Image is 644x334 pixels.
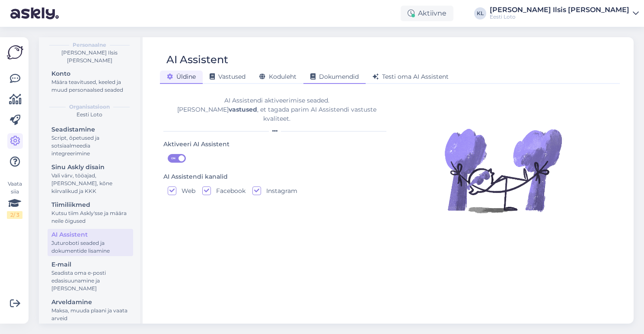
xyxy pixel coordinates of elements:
a: KontoMäära teavitused, keeled ja muud personaalsed seaded [48,68,133,95]
span: Testi oma AI Assistent [373,73,449,80]
div: KL [474,7,486,19]
div: Maksa, muuda plaani ja vaata arveid [51,307,129,322]
span: Vastused [210,73,245,80]
span: Koduleht [259,73,296,80]
img: Illustration [443,110,564,231]
div: [PERSON_NAME] Ilsis [PERSON_NAME] [490,6,629,13]
div: Juturoboti seaded ja dokumentide lisamine [51,239,129,255]
img: Askly Logo [7,44,23,61]
div: 2 / 3 [7,211,22,219]
b: Organisatsioon [69,103,110,111]
div: Määra teavitused, keeled ja muud personaalsed seaded [51,78,129,94]
div: Eesti Loto [490,13,629,20]
label: Web [176,186,195,195]
div: Seadistamine [51,125,129,134]
div: Vali värv, tööajad, [PERSON_NAME], kõne kiirvalikud ja KKK [51,172,129,195]
span: Üldine [167,73,196,80]
a: E-mailSeadista oma e-posti edasisuunamine ja [PERSON_NAME] [48,259,133,294]
a: [PERSON_NAME] Ilsis [PERSON_NAME]Eesti Loto [490,6,639,20]
b: vastused [229,106,257,113]
span: ON [168,154,179,162]
div: Script, õpetused ja sotsiaalmeedia integreerimine [51,134,129,157]
div: Konto [51,69,129,78]
a: TiimiliikmedKutsu tiim Askly'sse ja määra neile õigused [48,199,133,226]
div: Seadista oma e-posti edasisuunamine ja [PERSON_NAME] [51,269,129,292]
span: Dokumendid [310,73,359,80]
div: E-mail [51,260,129,269]
a: ArveldamineMaksa, muuda plaani ja vaata arveid [48,296,133,324]
a: SeadistamineScript, õpetused ja sotsiaalmeedia integreerimine [48,124,133,159]
div: AI Assistent [51,230,129,239]
div: AI Assistendi kanalid [163,172,228,182]
b: Personaalne [73,41,106,49]
label: Facebook [211,186,245,195]
a: Sinu Askly disainVali värv, tööajad, [PERSON_NAME], kõne kiirvalikud ja KKK [48,161,133,196]
div: Aktiivne [401,6,453,21]
label: Instagram [261,186,297,195]
div: [PERSON_NAME] Ilsis [PERSON_NAME] [46,49,133,64]
div: Sinu Askly disain [51,163,129,172]
div: Eesti Loto [46,111,133,119]
div: AI Assistendi aktiveerimise seaded. [PERSON_NAME] , et tagada parim AI Assistendi vastuste kvalit... [163,96,390,123]
div: Aktiveeri AI Assistent [163,140,230,149]
div: Vaata siia [7,180,22,219]
div: AI Assistent [166,51,228,68]
a: AI AssistentJuturoboti seaded ja dokumentide lisamine [48,229,133,256]
div: Tiimiliikmed [51,200,129,209]
div: Kutsu tiim Askly'sse ja määra neile õigused [51,209,129,225]
div: Arveldamine [51,298,129,307]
